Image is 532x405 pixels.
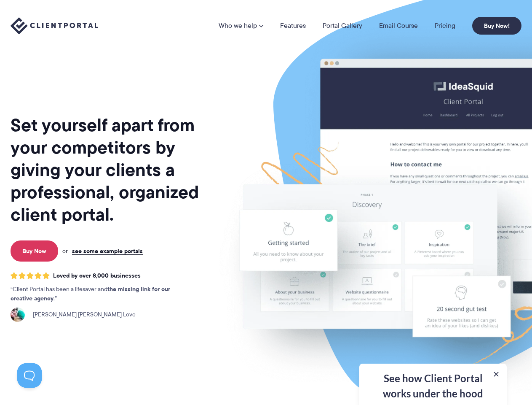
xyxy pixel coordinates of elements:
a: Who we help [219,22,263,29]
h1: Set yourself apart from your competitors by giving your clients a professional, organized client ... [11,114,215,226]
strong: the missing link for our creative agency [11,284,170,303]
a: Buy Now [11,240,58,262]
span: [PERSON_NAME] [PERSON_NAME] Love [28,310,136,319]
a: see some example portals [72,247,143,255]
p: Client Portal has been a lifesaver and . [11,285,187,303]
a: Email Course [379,22,418,29]
a: Portal Gallery [323,22,362,29]
span: Loved by over 8,000 businesses [53,272,141,279]
ul: Who we help [147,43,521,229]
a: Pricing [435,22,455,29]
span: or [62,247,68,255]
a: Features [280,22,306,29]
a: Buy Now! [472,17,521,35]
iframe: Toggle Customer Support [17,363,42,388]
